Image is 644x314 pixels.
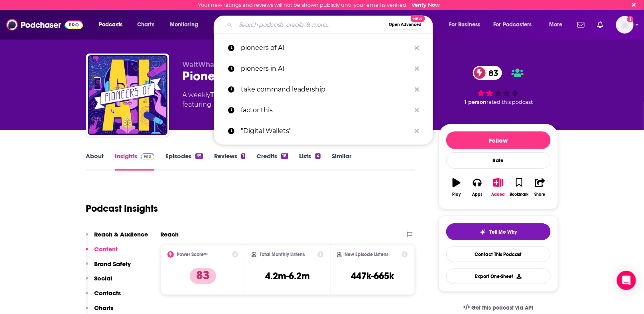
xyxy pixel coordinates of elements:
div: Apps [472,192,483,197]
a: InsightsPodchaser Pro [115,152,155,171]
img: User Profile [616,16,634,34]
span: New [411,15,425,22]
div: A weekly podcast [183,90,335,109]
a: Show notifications dropdown [594,18,607,32]
img: Podchaser Pro [141,153,155,160]
h1: Podcast Insights [86,203,158,215]
span: Monitoring [170,19,198,30]
p: Content [95,245,118,253]
p: Charts [95,304,114,312]
input: Search podcasts, credits, & more... [236,18,385,31]
div: Search podcasts, credits, & more... [221,16,441,34]
button: Bookmark [509,173,530,202]
span: 83 [481,66,502,80]
p: Social [95,274,112,282]
img: tell me why sparkle [480,229,486,235]
h2: Power Score™ [177,252,208,257]
button: Social [86,274,112,289]
span: WaitWhat [183,61,217,68]
p: take command leadership [241,79,411,100]
a: factor this [214,100,433,121]
button: open menu [164,18,209,31]
button: Added [488,173,508,202]
button: open menu [93,18,133,31]
div: 1 [241,153,245,159]
a: Credits18 [256,152,288,171]
div: 83 1 personrated this podcast [439,61,558,110]
button: Brand Safety [86,260,131,275]
span: More [549,19,563,30]
button: Play [446,173,467,202]
h3: 447k-665k [351,270,394,282]
div: Rate [446,152,551,169]
div: 4 [315,153,321,159]
button: Content [86,245,118,260]
div: Added [492,192,505,197]
button: Reach & Audience [86,231,148,245]
button: open menu [488,18,544,31]
img: Podchaser - Follow, Share and Rate Podcasts [6,17,83,32]
p: Brand Safety [95,260,131,268]
a: Lists4 [299,152,321,171]
button: Open AdvancedNew [385,20,425,30]
img: Pioneers of AI [88,55,167,135]
a: pioneers of AI [214,38,433,58]
a: Contact This Podcast [446,246,551,262]
div: Open Intercom Messenger [617,271,636,290]
p: Reach & Audience [95,231,148,238]
a: About [86,152,104,171]
a: "Digital Wallets" [214,121,433,141]
h2: Total Monthly Listens [260,252,305,257]
button: Export One-Sheet [446,268,551,284]
a: 83 [473,66,502,80]
span: Get this podcast via API [471,304,533,311]
a: take command leadership [214,79,433,100]
div: Play [452,192,461,197]
a: pioneers in AI [214,58,433,79]
a: Episodes65 [165,152,203,171]
span: Tell Me Why [489,229,517,235]
p: 83 [190,268,216,284]
a: Show notifications dropdown [574,18,588,32]
h2: New Episode Listens [345,252,389,257]
a: Reviews1 [214,152,245,171]
span: For Business [449,19,481,30]
a: Verify Now [412,2,440,8]
button: Contacts [86,289,121,304]
button: Follow [446,131,551,149]
span: For Podcasters [494,19,532,30]
div: Share [535,192,546,197]
span: Logged in as dresnic [616,16,634,34]
button: Show profile menu [616,16,634,34]
h3: 4.2m-6.2m [265,270,310,282]
a: Similar [332,152,351,171]
a: Technology [211,91,248,99]
div: 18 [281,153,288,159]
span: Podcasts [99,19,122,30]
div: Your new ratings and reviews will not be shown publicly until your email is verified. [198,2,440,8]
div: 65 [195,153,203,159]
button: open menu [544,18,573,31]
p: Contacts [95,289,121,297]
svg: Email not verified [627,16,634,22]
span: Open Advanced [389,23,422,27]
p: "Digital Wallets" [241,121,411,141]
button: Apps [467,173,488,202]
span: 1 person [465,99,487,105]
a: Charts [132,18,159,31]
span: featuring [183,100,335,109]
button: Share [530,173,550,202]
span: Charts [137,19,154,30]
button: tell me why sparkleTell Me Why [446,223,551,240]
button: open menu [443,18,490,31]
p: pioneers in AI [241,58,411,79]
p: pioneers of AI [241,38,411,58]
span: rated this podcast [487,99,533,105]
div: Bookmark [510,192,528,197]
h2: Reach [161,231,179,238]
p: factor this [241,100,411,121]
